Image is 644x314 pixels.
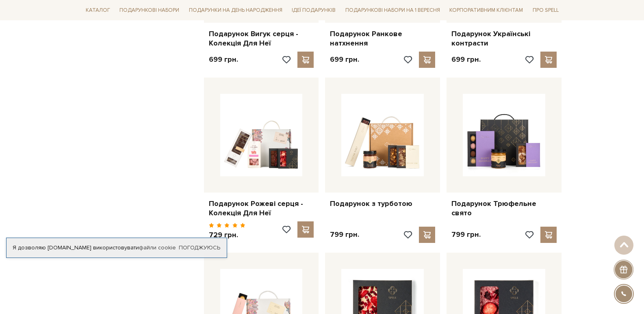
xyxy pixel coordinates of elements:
a: файли cookie [139,244,176,251]
a: Подарунок Рожеві серця - Колекція Для Неї [209,199,314,218]
p: 799 грн. [330,230,359,239]
a: Подарунок Вигук серця - Колекція Для Неї [209,29,314,48]
a: Подарункові набори [116,4,182,17]
div: Я дозволяю [DOMAIN_NAME] використовувати [7,244,227,251]
a: Ідеї подарунків [288,4,339,17]
p: 699 грн. [209,55,238,64]
a: Подарунок Ранкове натхнення [330,29,435,48]
a: Подарунок Трюфельне свято [451,199,557,218]
a: Корпоративним клієнтам [446,3,526,17]
a: Про Spell [529,4,562,17]
a: Подарунок з турботою [330,199,435,208]
a: Подарунок Українські контрасти [451,29,557,48]
p: 699 грн. [451,55,481,64]
a: Погоджуюсь [179,244,220,251]
a: Подарунки на День народження [186,4,286,17]
p: 799 грн. [451,230,481,239]
p: 729 грн. [209,230,246,240]
a: Подарункові набори на 1 Вересня [342,3,443,17]
a: Каталог [82,4,113,17]
p: 699 грн. [330,55,359,64]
